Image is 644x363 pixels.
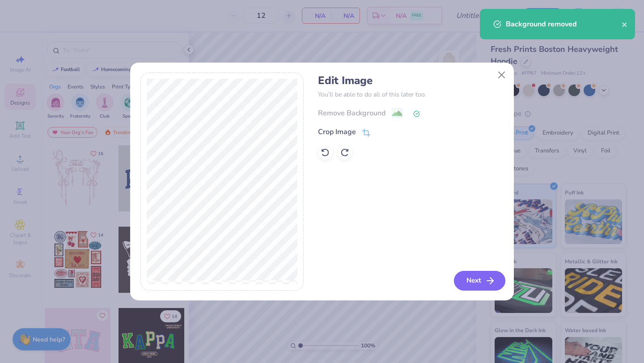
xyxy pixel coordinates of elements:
[318,74,504,87] h4: Edit Image
[622,19,628,30] button: close
[506,19,622,30] div: Background removed
[454,271,505,291] button: Next
[493,66,510,83] button: Close
[318,127,356,137] div: Crop Image
[318,90,504,99] p: You’ll be able to do all of this later too.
